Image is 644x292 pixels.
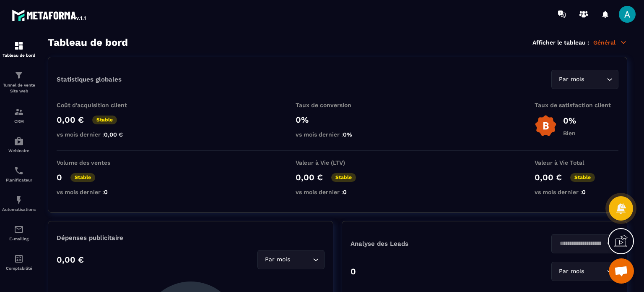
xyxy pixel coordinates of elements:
[2,53,36,58] p: Tableau de bord
[2,178,36,182] p: Planificateur
[57,131,140,138] p: vs mois dernier :
[257,250,325,269] div: Search for option
[532,39,589,46] p: Afficher le tableau :
[14,136,24,146] img: automations
[551,70,618,89] div: Search for option
[557,267,586,276] span: Par mois
[70,173,95,182] p: Stable
[57,234,325,242] p: Dépenses publicitaire
[48,37,128,48] h3: Tableau de bord
[14,166,24,176] img: scheduler
[2,266,36,271] p: Comptabilité
[14,107,24,117] img: formation
[2,247,36,277] a: accountantaccountantComptabilité
[92,116,117,124] p: Stable
[296,172,323,182] p: 0,00 €
[582,189,586,195] span: 0
[12,8,87,23] img: logo
[593,39,627,46] p: Général
[2,130,36,159] a: automationsautomationsWebinaire
[296,159,379,166] p: Valeur à Vie (LTV)
[296,131,379,138] p: vs mois dernier :
[557,75,586,84] span: Par mois
[551,262,618,281] div: Search for option
[586,75,605,84] input: Search for option
[563,130,576,137] p: Bien
[557,239,605,248] input: Search for option
[2,148,36,153] p: Webinaire
[2,119,36,124] p: CRM
[570,173,595,182] p: Stable
[351,266,356,276] p: 0
[609,258,634,284] div: Ouvrir le chat
[57,159,140,166] p: Volume des ventes
[57,172,62,182] p: 0
[296,189,379,195] p: vs mois dernier :
[2,82,36,94] p: Tunnel de vente Site web
[14,254,24,264] img: accountant
[292,255,311,264] input: Search for option
[535,102,618,108] p: Taux de satisfaction client
[343,189,347,195] span: 0
[535,115,557,137] img: b-badge-o.b3b20ee6.svg
[104,131,123,138] span: 0,00 €
[331,173,356,182] p: Stable
[57,189,140,195] p: vs mois dernier :
[57,115,84,125] p: 0,00 €
[104,189,108,195] span: 0
[535,189,618,195] p: vs mois dernier :
[551,234,618,253] div: Search for option
[57,76,122,83] p: Statistiques globales
[2,34,36,64] a: formationformationTableau de bord
[296,102,379,108] p: Taux de conversion
[263,255,292,264] span: Par mois
[14,41,24,51] img: formation
[586,267,605,276] input: Search for option
[2,64,36,100] a: formationformationTunnel de vente Site web
[2,159,36,189] a: schedulerschedulerPlanificateur
[535,159,618,166] p: Valeur à Vie Total
[57,102,140,108] p: Coût d'acquisition client
[343,131,352,138] span: 0%
[296,115,379,125] p: 0%
[2,189,36,218] a: automationsautomationsAutomatisations
[2,100,36,130] a: formationformationCRM
[57,255,84,265] p: 0,00 €
[2,218,36,247] a: emailemailE-mailing
[2,237,36,241] p: E-mailing
[2,207,36,212] p: Automatisations
[14,195,24,205] img: automations
[14,70,24,80] img: formation
[351,240,485,247] p: Analyse des Leads
[563,116,576,126] p: 0%
[535,172,562,182] p: 0,00 €
[14,224,24,234] img: email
